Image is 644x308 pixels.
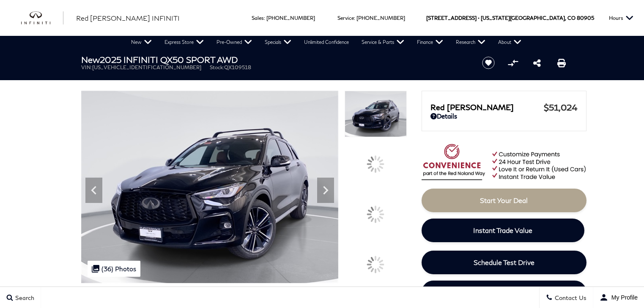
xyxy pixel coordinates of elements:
[557,58,566,68] a: Print this New 2025 INFINITI QX50 SPORT AWD
[608,294,638,301] span: My Profile
[76,13,180,23] a: Red [PERSON_NAME] INFINITI
[354,15,355,21] span: :
[480,196,528,204] span: Start Your Deal
[422,281,586,304] a: Download Brochure
[593,287,644,308] button: user-profile-menu
[258,36,298,49] a: Specials
[430,102,578,112] a: Red [PERSON_NAME] $51,024
[88,261,140,277] div: (36) Photos
[345,91,406,137] img: New 2025 BLACK OBSIDIAN INFINITI SPORT AWD image 1
[158,36,210,49] a: Express Store
[507,57,519,69] button: Compare vehicle
[426,15,594,21] a: [STREET_ADDRESS] • [US_STATE][GEOGRAPHIC_DATA], CO 80905
[298,36,355,49] a: Unlimited Confidence
[356,15,405,21] a: [PHONE_NUMBER]
[81,54,100,65] strong: New
[422,251,586,274] a: Schedule Test Drive
[13,294,34,301] span: Search
[81,91,339,283] img: New 2025 BLACK OBSIDIAN INFINITI SPORT AWD image 1
[411,36,449,49] a: Finance
[210,64,224,70] span: Stock:
[76,14,180,22] span: Red [PERSON_NAME] INFINITI
[479,56,498,70] button: Save vehicle
[337,15,354,21] span: Service
[422,189,586,212] a: Start Your Deal
[430,103,544,112] span: Red [PERSON_NAME]
[473,226,532,234] span: Instant Trade Value
[81,64,92,70] span: VIN:
[224,64,251,70] span: QX109518
[474,258,534,266] span: Schedule Test Drive
[553,294,586,301] span: Contact Us
[492,36,528,49] a: About
[355,36,411,49] a: Service & Parts
[264,15,265,21] span: :
[449,36,492,49] a: Research
[430,112,578,120] a: Details
[125,36,528,49] nav: Main Navigation
[422,219,584,242] a: Instant Trade Value
[266,15,315,21] a: [PHONE_NUMBER]
[544,102,578,112] span: $51,024
[21,11,63,25] a: infiniti
[210,36,258,49] a: Pre-Owned
[81,55,468,64] h1: 2025 INFINITI QX50 SPORT AWD
[125,36,158,49] a: New
[252,15,264,21] span: Sales
[92,64,201,70] span: [US_VEHICLE_IDENTIFICATION_NUMBER]
[21,11,63,25] img: INFINITI
[533,58,541,68] a: Share this New 2025 INFINITI QX50 SPORT AWD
